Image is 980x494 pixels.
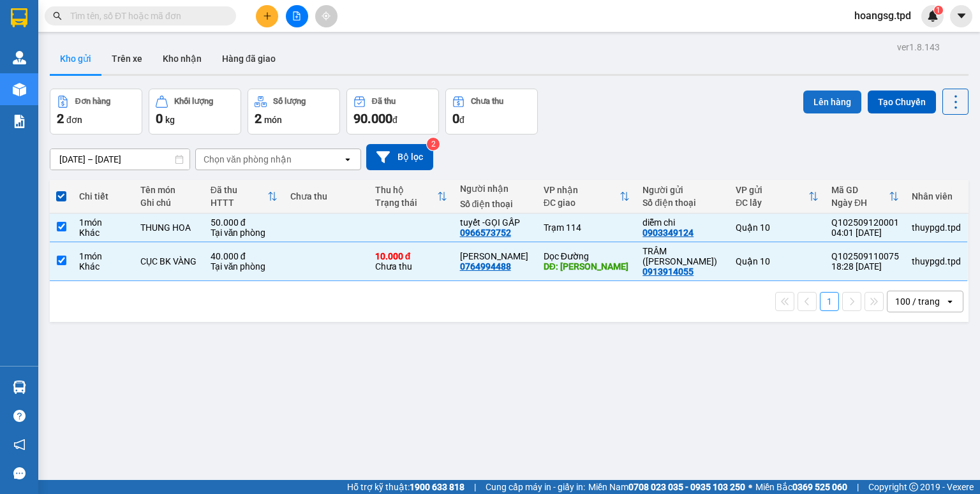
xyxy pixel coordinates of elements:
strong: 1900 633 818 [410,482,464,492]
span: aim [322,11,330,20]
th: Toggle SortBy [729,180,825,214]
div: 1 món [79,217,128,228]
img: warehouse-icon [13,83,26,96]
div: 18:28 [DATE] [831,261,899,272]
span: 0 [452,111,459,126]
div: Khác [79,261,128,272]
button: Tạo Chuyến [868,91,936,113]
span: | [474,480,476,494]
button: Đơn hàng2đơn [50,89,142,134]
th: Toggle SortBy [369,180,454,214]
div: 0903349124 [642,228,694,238]
div: 100 / trang [895,295,940,308]
span: 2 [255,111,262,126]
span: đ [459,115,464,125]
div: Trạm 114 [544,222,630,233]
th: Toggle SortBy [825,180,905,214]
span: Cung cấp máy in - giấy in: [486,480,585,494]
div: 40.000 đ [211,251,278,261]
img: logo-vxr [11,8,27,27]
span: 1 [936,6,940,15]
div: thuypgd.tpd [912,222,961,233]
span: notification [13,439,26,451]
div: 0764994488 [460,261,511,272]
div: Q102509120001 [831,217,899,228]
div: tuyết -GỌI GẤP [460,217,531,228]
button: Lên hàng [803,91,861,113]
span: món [264,115,282,125]
div: 1 món [79,251,128,261]
div: CỤC BK VÀNG [140,256,198,266]
button: plus [256,5,278,27]
div: Dọc Đường [544,251,630,261]
span: file-add [292,11,301,20]
button: Kho gửi [50,43,101,74]
div: Thu hộ [375,185,437,195]
button: Khối lượng0kg [149,89,241,134]
span: hoangsg.tpd [844,8,921,24]
div: Chưa thu [290,191,362,201]
div: Trạng thái [375,198,437,208]
div: 0913914055 [642,266,694,277]
div: thuypgd.tpd [912,256,961,266]
sup: 2 [427,138,440,150]
div: Khác [79,228,128,238]
button: Bộ lọc [366,144,433,170]
span: ⚪️ [748,484,752,490]
div: Tại văn phòng [211,228,278,238]
div: TRẦN VĂN VITA [460,251,531,261]
span: 2 [57,111,64,126]
span: đ [392,115,397,125]
span: Miền Bắc [755,480,847,494]
div: DĐ: GIA KIỆM [544,261,630,272]
div: Đơn hàng [75,97,110,106]
span: kg [165,115,175,125]
span: caret-down [956,10,967,22]
div: Quận 10 [736,222,819,233]
svg: open [945,296,955,307]
button: Chưa thu0đ [445,89,538,134]
button: 1 [820,292,839,311]
div: THUNG HOA [140,222,198,233]
input: Select a date range. [50,149,189,170]
div: Người gửi [642,185,723,195]
span: Miền Nam [588,480,745,494]
div: 10.000 đ [375,251,447,261]
span: | [857,480,859,494]
div: ĐC giao [544,198,620,208]
div: Ghi chú [140,198,198,208]
div: TRÂM (NGUYỄN TRÍ PHÁT) [642,246,723,266]
div: Quận 10 [736,256,819,266]
div: Chọn văn phòng nhận [204,153,292,166]
div: ver 1.8.143 [897,40,940,54]
th: Toggle SortBy [537,180,637,214]
div: ĐC lấy [736,198,808,208]
span: message [13,467,26,479]
span: 90.000 [353,111,392,126]
div: Tại văn phòng [211,261,278,272]
div: VP gửi [736,185,808,195]
span: Hỗ trợ kỹ thuật: [347,480,464,494]
input: Tìm tên, số ĐT hoặc mã đơn [70,9,221,23]
button: Số lượng2món [248,89,340,134]
div: Đã thu [372,97,396,106]
div: Đã thu [211,185,267,195]
div: Chi tiết [79,191,128,201]
button: aim [315,5,338,27]
span: plus [263,11,272,20]
button: Đã thu90.000đ [346,89,439,134]
div: 0966573752 [460,228,511,238]
strong: 0708 023 035 - 0935 103 250 [628,482,745,492]
div: Khối lượng [174,97,213,106]
div: Số điện thoại [460,199,531,209]
div: 04:01 [DATE] [831,228,899,238]
button: caret-down [950,5,972,27]
th: Toggle SortBy [204,180,284,214]
img: warehouse-icon [13,51,26,64]
div: Mã GD [831,185,889,195]
div: Ngày ĐH [831,198,889,208]
span: copyright [909,483,918,491]
span: search [53,11,62,20]
div: diễm chi [642,217,723,228]
div: Nhân viên [912,191,961,201]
